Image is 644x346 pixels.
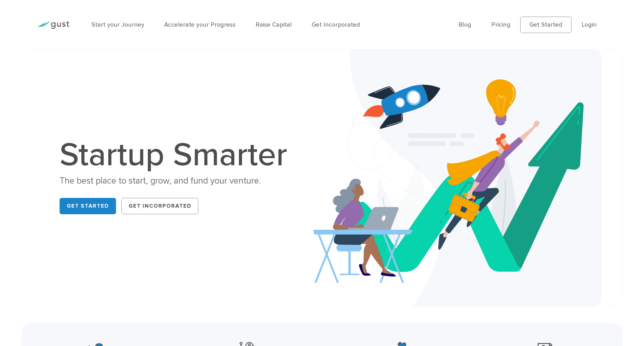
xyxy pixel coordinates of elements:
[520,17,572,33] a: Get Started
[256,21,292,28] a: Raise Capital
[312,21,360,28] a: Get Incorporated
[60,198,116,214] a: Get Started
[164,21,235,28] a: Accelerate your Progress
[582,21,597,28] a: Login
[91,21,144,28] a: Start your Journey
[37,21,69,29] img: Gust Logo
[60,139,296,172] h1: Startup Smarter
[491,21,511,28] a: Pricing
[313,50,602,306] img: Startup Smarter Hero
[121,198,198,214] a: Get Incorporated
[458,21,471,28] a: Blog
[60,175,296,187] div: The best place to start, grow, and fund your venture.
